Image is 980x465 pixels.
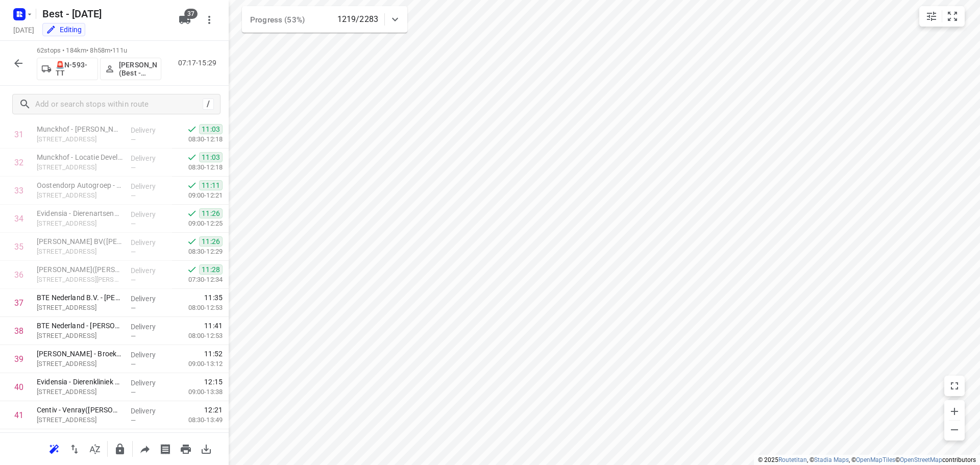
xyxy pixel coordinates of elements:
p: Rutger de Bruin (Best - ZZP) [119,61,157,77]
span: 11:41 [204,321,223,331]
a: Stadia Maps [814,456,849,463]
div: Progress (53%)1219/2283 [242,6,407,33]
span: 11:03 [199,152,223,162]
svg: Done [187,124,197,134]
p: [STREET_ADDRESS] [37,331,122,341]
p: Oostendorp Autogroep - Autoschade Horst(Kris Hanegraaf) [37,180,122,190]
span: — [131,136,136,143]
span: — [131,220,136,228]
span: Reoptimize route [44,444,64,453]
p: Centiv - Venray(Jolanda Beurskens) [37,405,122,415]
span: Progress (53%) [250,15,305,25]
p: [STREET_ADDRESS] [37,303,122,313]
span: 11:03 [199,124,223,134]
p: Munckhof - Locatie Munckhof Hoofdkantoor(Kira van der Nagel) [37,124,122,134]
p: 08:30-12:29 [172,247,223,257]
p: Blitterswijckseweg 1, Broekhuizenvorst [37,359,122,369]
span: — [131,276,136,284]
p: Doolgaardstraat 38, Horst [37,275,122,285]
span: Download route [196,444,216,453]
svg: Done [187,152,197,162]
span: Print route [176,444,196,453]
span: • [110,46,112,54]
span: 12:21 [204,405,223,415]
span: Reverse route [64,444,85,453]
p: 1219/2283 [337,13,378,26]
a: OpenMapTiles [856,456,895,463]
span: — [131,332,136,340]
span: 11:28 [199,264,223,275]
span: — [131,304,136,312]
p: Munckhof - Locatie Development Center(Kira van der Nagel) [37,152,122,162]
p: 🚨N-593-TT [56,61,93,77]
div: 32 [14,158,23,167]
p: [STREET_ADDRESS] [37,134,122,144]
div: / [203,99,214,110]
p: Delivery [131,209,168,219]
span: 11:26 [199,236,223,247]
span: 11:11 [199,180,223,190]
p: [STREET_ADDRESS] [37,247,122,257]
div: 33 [14,186,23,195]
p: [STREET_ADDRESS] [37,387,122,397]
span: 11:26 [199,208,223,218]
span: — [131,360,136,368]
svg: Done [187,264,197,275]
span: Share route [135,444,155,453]
div: 31 [14,130,23,139]
p: 08:30-13:49 [172,415,223,425]
p: [STREET_ADDRESS] [37,162,122,173]
div: 37 [14,298,23,308]
p: Delivery [131,265,168,276]
p: 08:30-12:18 [172,162,223,173]
p: Lamb Weston - Broekhuizenvorst(Ellen Sorée-Görtz en Elly Collaris) [37,349,122,359]
p: Evidensia - Dierenkliniek Venray(Demi Boudesteijn) [37,377,122,387]
p: 09:00-12:21 [172,190,223,201]
a: OpenStreetMap [900,456,942,463]
svg: Done [187,208,197,218]
p: Delivery [131,293,168,304]
button: 🚨N-593-TT [37,58,98,80]
p: 09:00-13:12 [172,359,223,369]
span: — [131,248,136,256]
span: — [131,417,136,424]
li: © 2025 , © , © © contributors [758,456,976,463]
p: Wonen Limburg - Horst(Patrick Willems) [37,264,122,275]
p: [STREET_ADDRESS] [37,415,122,425]
div: 39 [14,354,23,364]
p: [STREET_ADDRESS] [37,218,122,229]
p: 08:00-12:53 [172,303,223,313]
span: 37 [184,9,198,19]
div: 36 [14,270,23,280]
div: 35 [14,242,23,252]
p: Delivery [131,237,168,248]
p: Delivery [131,322,168,332]
p: 08:30-12:18 [172,134,223,144]
button: 37 [175,10,195,30]
div: 40 [14,382,23,392]
p: 09:00-13:38 [172,387,223,397]
span: — [131,164,136,172]
button: More [199,10,219,30]
div: 34 [14,214,23,224]
span: 12:15 [204,377,223,387]
h5: Project date [9,24,38,36]
p: 07:17-15:29 [178,58,220,68]
p: Delivery [131,153,168,163]
span: 11:35 [204,292,223,303]
p: [STREET_ADDRESS] [37,190,122,201]
p: Evidensia - Dierenartsenpraktijk Horst(Demi Boudesteijn) [37,208,122,218]
p: 07:30-12:34 [172,275,223,285]
button: Map settings [921,6,942,27]
span: — [131,388,136,396]
span: 11:52 [204,349,223,359]
svg: Done [187,236,197,247]
span: 111u [112,46,127,54]
span: — [131,192,136,200]
div: small contained button group [919,6,965,27]
p: Delivery [131,125,168,135]
div: You are currently in edit mode. [46,25,82,35]
span: Print shipping labels [155,444,176,453]
span: Sort by time window [85,444,105,453]
p: BTE Nederland - Hercules Beton(Urmila Bansradj‑Bissumbhar) [37,321,122,331]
